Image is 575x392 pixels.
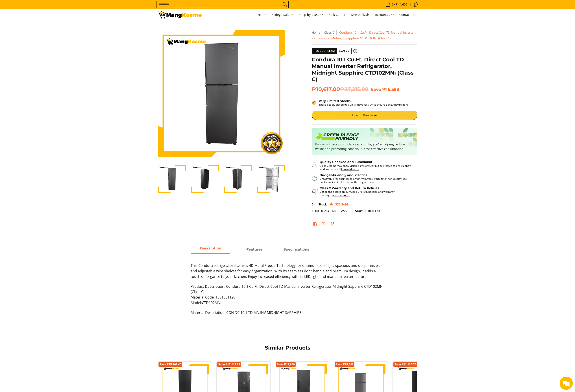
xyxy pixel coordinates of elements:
span: Home [258,13,266,17]
span: • [384,2,409,7]
strong: Budget-Friendly and Practical [320,173,368,177]
img: Condura 10.1 Cu.Ft. Direct Cool TD Manual Inverter Refrigerator, Midnight Sapphire CTD102MNi (Cla... [191,165,219,193]
a: Learn More → [341,167,359,171]
strong: Quality Checked and Functional [320,160,372,164]
span: Save ₱15,583 [335,363,354,366]
a: How to Purchase [312,111,417,120]
a: Description 2 [276,245,316,254]
span: Bodega Sale [271,12,293,18]
a: Post on X [321,221,327,228]
span: Product Class [312,48,337,54]
p: Get all the details on our Class C return policies and warranty coverage. [320,190,413,197]
span: Save ₱31,235.76 [394,363,416,366]
span: ₱44,636 [395,3,408,6]
img: Condura 10.2 Cu.Ft. Direct Cool 2-Door Manual Inverter Ref l Mang Kosme [158,11,202,18]
strong: Very Limited Stocks [319,99,350,103]
span: Save ₱15,861.40 [159,363,181,366]
img: Condura 10.1 Cu.Ft. Direct Cool TD Manual Inverter Refrigerator, Midnight Sapphire CTD102MNi (Cla... [224,165,252,193]
span: Save [371,87,381,92]
div: Description [191,254,384,320]
strong: Features [246,247,263,251]
img: Condura 10.1 Cu.Ft. Direct Cool TD Manual Inverter Refrigerator, Midnight Sapphire CTD102MNi (Cla... [158,30,285,157]
span: Save ₱17,219.39 [218,363,240,366]
a: Class C [324,30,335,35]
span: Condura 10.1 Cu.Ft. Direct Cool TD Manual Inverter Refrigerator, Midnight Sapphire CTD102MNi (Cla... [312,30,415,40]
nav: Breadcrumbs [312,30,417,41]
a: Home [312,30,320,35]
a: Home [255,9,268,21]
span: Bulk Center [328,13,346,17]
span: 1000016214 |MK CLASS C [312,209,350,213]
span: ₱10,617.00 [312,86,369,93]
a: Description 1 [235,245,274,254]
span: Class C [337,48,351,54]
nav: Main Menu [206,9,417,21]
button: Next [222,201,232,211]
a: Bodega Sale [269,9,296,21]
h2: Similar Products [191,344,384,351]
a: Product Class Class C [312,48,357,54]
img: Badge sustainability green pledge friendly [315,131,359,142]
span: Description [191,245,230,253]
p: Material Description: CON DC 10.1 TD MN INV MIDNIGHT SAPPHIRE [191,310,384,320]
span: 0 [312,202,313,206]
p: By giving these products a second life, you’re helping reduce waste and promoting conscious, cost... [315,142,414,151]
span: Save ₱18,649 [277,363,295,366]
span: 1001001120 [355,209,380,213]
span: ₱16,598 [382,87,399,92]
p: Great value for businesses or thrifty buyers. Perfect for non-display use, backup units at a frac... [320,177,413,184]
a: Shop by Class [297,9,325,21]
a: Bulk Center [326,9,348,21]
p: Product Description: Condura 10.1 Cu.Ft. Direct Cool TD Manual Inverter Refrigerator Midnight Sap... [191,284,384,310]
span: New Arrivals [351,13,370,17]
a: Pin on Pinterest [329,221,335,228]
del: ₱27,215.00 [340,86,369,93]
img: Condura 10.1 Cu.Ft. Direct Cool TD Manual Inverter Refrigerator, Midnight Sapphire CTD102MNi (Cla... [158,165,186,193]
span: SKU: [355,209,362,213]
button: Search [281,1,288,8]
span: 320 [335,202,341,206]
a: Learn more → [332,193,350,197]
span: In Stock [314,202,327,206]
span: Resources [375,12,394,18]
a: Share on Facebook [312,221,318,228]
span: Shop by Class [299,12,323,18]
span: Contact Us [399,13,415,17]
p: These deeply discounted units move fast. Once they’re gone, they’re gone. [319,103,409,106]
a: Description [191,245,230,254]
span: Sold [341,202,348,206]
img: Condura 10.1 Cu.Ft. Direct Cool TD Manual Inverter Refrigerator, Midnight Sapphire CTD102MNi (Cla... [257,165,285,193]
p: This Condura refrigerator features 4D Metal Freeze Technology for optimum cooling, a spacious and... [191,263,384,284]
a: Contact Us [397,9,417,21]
a: New Arrivals [349,9,372,21]
a: Resources [373,9,396,21]
span: 3 [391,3,394,6]
p: Class C items may show visible signs of wear but are tested to ensure they work as intended. [320,164,413,171]
h1: Condura 10.1 Cu.Ft. Direct Cool TD Manual Inverter Refrigerator, Midnight Sapphire CTD102MNi (Cla... [312,56,417,83]
strong: Specifications [284,247,309,251]
strong: Class C Warranty and Return Policies [320,186,379,190]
